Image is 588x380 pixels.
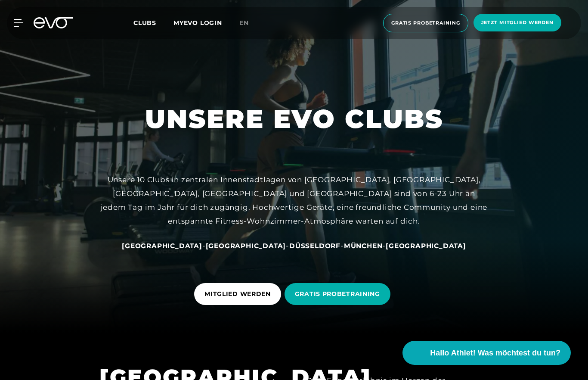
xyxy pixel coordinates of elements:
span: [GEOGRAPHIC_DATA] [122,242,202,250]
a: [GEOGRAPHIC_DATA] [386,241,466,250]
a: Gratis Probetraining [381,14,471,32]
span: [GEOGRAPHIC_DATA] [206,242,286,250]
span: Jetzt Mitglied werden [481,19,554,26]
a: [GEOGRAPHIC_DATA] [122,241,202,250]
h1: UNSERE EVO CLUBS [145,102,443,136]
a: München [344,241,383,250]
div: - - - - [100,239,488,252]
button: Hallo Athlet! Was möchtest du tun? [402,341,571,365]
a: Clubs [133,19,173,27]
span: Hallo Athlet! Was möchtest du tun? [430,347,560,359]
span: Düsseldorf [289,242,340,250]
a: [GEOGRAPHIC_DATA] [206,241,286,250]
a: en [239,18,259,28]
a: Düsseldorf [289,241,340,250]
a: MYEVO LOGIN [173,19,222,27]
a: GRATIS PROBETRAINING [285,277,394,311]
span: en [239,19,249,27]
a: MITGLIED WERDEN [194,277,285,311]
span: München [344,242,383,250]
span: Gratis Probetraining [391,19,460,27]
span: [GEOGRAPHIC_DATA] [386,242,466,250]
span: Clubs [133,19,156,27]
span: GRATIS PROBETRAINING [295,290,380,299]
span: MITGLIED WERDEN [204,290,271,299]
div: Unsere 10 Clubs in zentralen Innenstadtlagen von [GEOGRAPHIC_DATA], [GEOGRAPHIC_DATA], [GEOGRAPHI... [100,173,488,228]
a: Jetzt Mitglied werden [471,14,564,32]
